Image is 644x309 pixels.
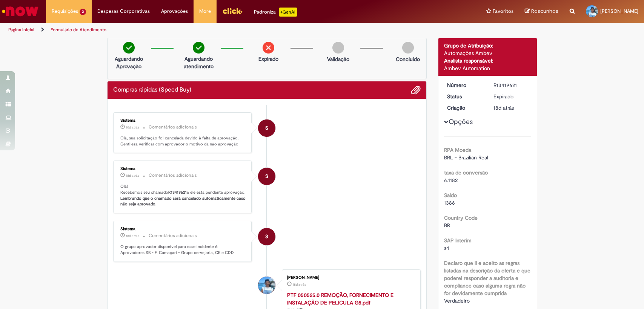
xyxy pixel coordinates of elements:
[293,282,306,287] time: 15/08/2025 08:31:10
[8,27,34,33] a: Página inicial
[199,8,211,15] span: More
[493,104,529,112] div: 15/08/2025 08:31:15
[258,277,275,294] div: Isabella de Barros Ferreira
[51,27,106,33] a: Formulário de Atendimento
[1,4,40,19] img: ServiceNow
[493,104,514,111] time: 15/08/2025 08:31:15
[287,292,393,306] a: PTF 050525.0 REMOÇÃO, FORNECIMENTO E INSTALAÇÃO DE PELICULA G5.pdf
[123,42,135,54] img: check-circle-green.png
[222,5,243,17] img: click_logo_yellow_360x200.png
[120,244,246,255] p: O grupo aprovador disponível para esse incidente é: Aprovadores SB - F. Camaçari - Grupo cervejar...
[113,87,191,93] h2: Compras rápidas (Speed Buy) Histórico de tíquete
[254,8,297,17] div: Padroniza
[52,8,78,15] span: Requisições
[180,55,217,70] p: Aguardando atendimento
[258,168,275,185] div: System
[444,177,458,184] span: 6.1182
[441,104,488,112] dt: Criação
[444,260,530,297] b: Declaro que li e aceito as regras listadas na descrição da oferta e que poderei responder a audit...
[258,228,275,245] div: System
[120,227,246,231] div: Sistema
[120,184,246,207] p: Olá! Recebemos seu chamado e ele esta pendente aprovação.
[126,173,139,178] time: 15/08/2025 08:31:27
[97,8,150,15] span: Despesas Corporativas
[444,49,531,57] div: Automações Ambev
[444,169,488,176] b: taxa de conversão
[293,282,306,287] span: 18d atrás
[126,234,139,238] span: 18d atrás
[258,55,278,63] p: Expirado
[493,93,529,100] div: Expirado
[126,125,139,130] time: 22/08/2025 16:00:04
[265,228,268,246] span: S
[444,154,488,161] span: BRL - Brazilian Real
[444,147,471,153] b: RPA Moeda
[411,85,421,95] button: Adicionar anexos
[168,190,187,195] b: R13419621
[120,118,246,123] div: Sistema
[444,237,472,244] b: SAP Interim
[287,275,413,280] div: [PERSON_NAME]
[258,119,275,137] div: System
[493,81,529,89] div: R13419621
[493,8,513,15] span: Favoritos
[441,81,488,89] dt: Número
[149,233,197,239] small: Comentários adicionais
[600,8,638,14] span: [PERSON_NAME]
[120,167,246,171] div: Sistema
[120,135,246,147] p: Olá, sua solicitação foi cancelada devido à falta de aprovação. Gentileza verificar com aprovador...
[279,8,297,17] p: +GenAi
[402,42,414,54] img: img-circle-grey.png
[193,42,204,54] img: check-circle-green.png
[332,42,344,54] img: img-circle-grey.png
[120,196,247,207] b: Lembrando que o chamado será cancelado automaticamente caso não seja aprovado.
[444,64,531,72] div: Ambev Automation
[327,55,349,63] p: Validação
[444,214,478,221] b: Country Code
[444,222,450,229] span: BR
[441,93,488,100] dt: Status
[444,192,457,199] b: Saldo
[396,55,420,63] p: Concluído
[444,297,470,304] span: Verdadeiro
[265,167,268,185] span: S
[149,124,197,130] small: Comentários adicionais
[493,104,514,111] span: 18d atrás
[126,125,139,130] span: 10d atrás
[126,173,139,178] span: 18d atrás
[6,23,424,37] ul: Trilhas de página
[531,8,558,15] span: Rascunhos
[263,42,274,54] img: remove.png
[444,245,449,251] span: s4
[525,8,558,15] a: Rascunhos
[161,8,188,15] span: Aprovações
[444,199,455,206] span: 1386
[444,42,531,49] div: Grupo de Atribuição:
[111,55,147,70] p: Aguardando Aprovação
[126,234,139,238] time: 15/08/2025 08:31:24
[149,172,197,179] small: Comentários adicionais
[444,57,531,64] div: Analista responsável:
[265,119,268,137] span: S
[80,9,86,15] span: 2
